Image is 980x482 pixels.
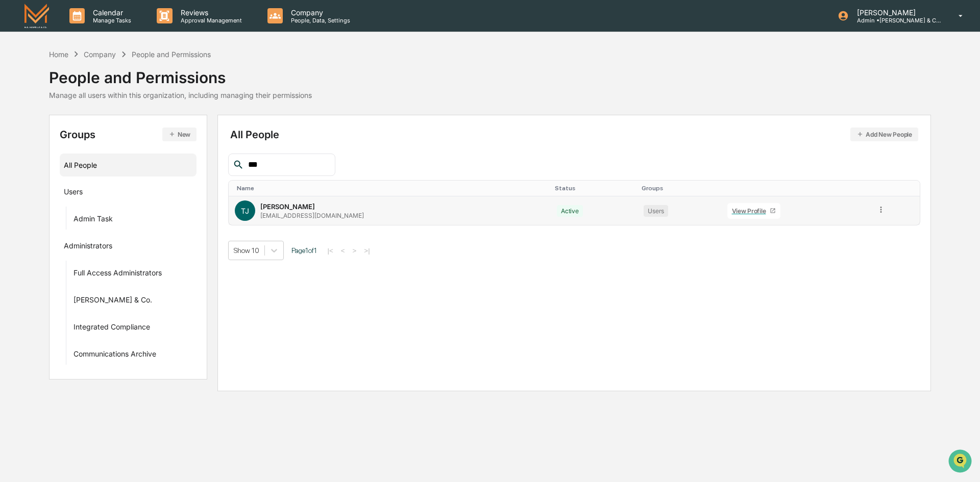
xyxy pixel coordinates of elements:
[132,50,211,59] div: People and Permissions
[60,128,197,141] div: Groups
[35,78,167,88] div: Start new chat
[237,185,547,192] div: Toggle SortBy
[102,173,124,181] span: Pylon
[725,185,866,192] div: Toggle SortBy
[291,246,317,255] span: Page 1 of 1
[73,268,162,281] div: Full Access Administrators
[283,8,355,17] p: Company
[85,17,136,24] p: Manage Tasks
[49,91,312,99] div: Manage all users within this organization, including managing their permissions
[350,246,360,255] button: >
[727,203,780,219] a: View Profile
[849,17,944,24] p: Admin • [PERSON_NAME] & Co. - BD
[260,202,315,211] div: [PERSON_NAME]
[64,157,192,173] div: All People
[20,148,64,158] span: Data Lookup
[174,81,186,93] button: Start new chat
[361,246,373,255] button: >|
[73,322,150,335] div: Integrated Compliance
[74,130,82,138] div: 🗄️
[947,448,975,476] iframe: Open customer support
[64,187,83,199] div: Users
[49,60,312,87] div: People and Permissions
[6,144,68,162] a: 🔎Data Lookup
[24,4,49,28] img: logo
[70,124,131,143] a: 🗄️Attestations
[162,128,197,141] button: New
[6,124,70,143] a: 🖐️Preclearance
[73,214,113,226] div: Admin Task
[49,50,68,59] div: Home
[338,246,348,255] button: <
[283,17,355,24] p: People, Data, Settings
[84,129,127,139] span: Attestations
[64,241,112,253] div: Administrators
[260,212,364,219] div: [EMAIL_ADDRESS][DOMAIN_NAME]
[85,8,136,17] p: Calendar
[73,295,152,308] div: [PERSON_NAME] & Co.
[230,128,919,141] div: All People
[173,17,247,24] p: Approval Management
[72,172,124,181] a: Powered byPylon
[84,50,116,59] div: Company
[73,349,156,362] div: Communications Archive
[850,128,918,141] button: Add New People
[732,207,770,215] div: View Profile
[10,78,29,96] img: 1746055101610-c473b297-6a78-478c-a979-82029cc54cd1
[241,207,249,215] span: TJ
[10,21,186,38] p: How can we help?
[557,205,583,217] div: Active
[849,8,944,17] p: [PERSON_NAME]
[10,130,18,138] div: 🖐️
[20,129,66,139] span: Preclearance
[10,149,18,157] div: 🔎
[555,185,633,192] div: Toggle SortBy
[325,246,336,255] button: |<
[173,8,247,17] p: Reviews
[35,88,129,96] div: We're available if you need us!
[642,185,717,192] div: Toggle SortBy
[878,185,916,192] div: Toggle SortBy
[644,205,668,217] div: Users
